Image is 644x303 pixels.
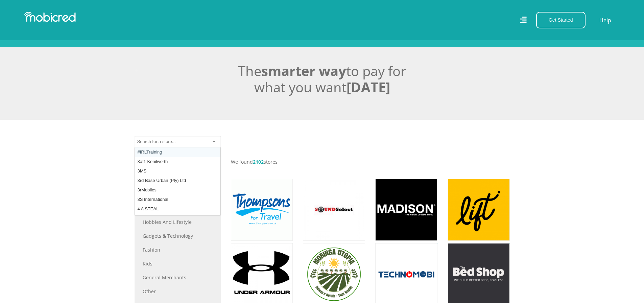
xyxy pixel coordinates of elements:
a: General Merchants [143,274,213,281]
span: 2102 [253,159,264,165]
a: Kids [143,260,213,267]
div: 3rMobiles [135,185,220,195]
div: 3rd Base Urban (Pty) Ltd [135,176,220,185]
a: Fashion [143,246,213,253]
input: Search for a store... [137,139,175,145]
img: Mobicred [24,12,76,22]
div: 3MS [135,166,220,176]
a: Hobbies and Lifestyle [143,218,213,226]
a: Other [143,288,213,295]
div: 4 A STEAL [135,204,220,214]
div: 3S International [135,195,220,204]
a: Help [599,16,612,25]
button: Get Started [536,12,586,28]
div: 4 seasons 4 U [135,214,220,223]
a: Gadgets & Technology [143,232,213,239]
p: We found stores [231,158,510,165]
div: #IRLTraining [135,147,220,157]
div: 3at1 Kenilworth [135,157,220,166]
